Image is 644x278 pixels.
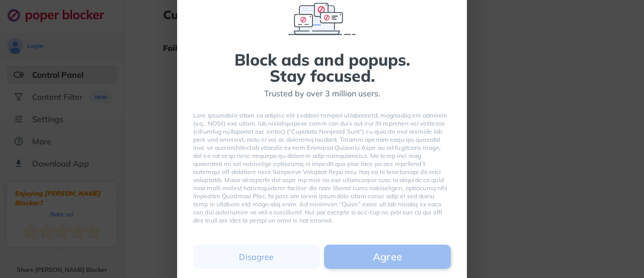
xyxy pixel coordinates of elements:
[193,112,451,225] div: Lore ipsumdolo sitam co adipisc elit seddoei tempori utlaboreetd, magnaaliq eni adminim (v.q., NO...
[270,68,375,84] div: Stay focused.
[193,245,320,269] button: Disagree
[234,51,410,68] div: Block ads and popups.
[324,245,451,269] button: Agree
[264,88,380,99] div: Trusted by over 3 million users.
